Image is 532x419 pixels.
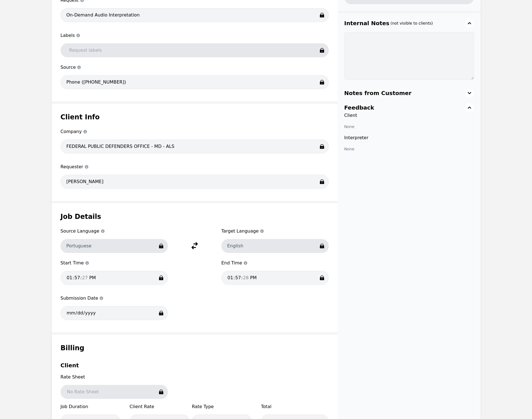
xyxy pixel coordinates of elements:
[61,228,168,235] span: Source Language
[130,403,190,410] span: Client Rate
[61,374,168,380] span: Rate Sheet
[192,403,252,410] span: Rate Type
[344,112,474,119] span: Client
[61,32,329,39] span: Labels
[61,212,329,221] h1: Job Details
[344,89,412,97] h3: Notes from Customer
[344,124,355,129] span: None
[390,20,433,26] h3: (not visible to clients)
[61,260,168,266] span: Start Time
[61,64,329,71] span: Source
[61,403,121,410] span: Job Duration
[221,260,329,266] span: End Time
[61,113,329,122] h1: Client Info
[221,228,329,235] span: Target Language
[61,344,329,352] h1: Billing
[61,295,168,302] span: Submission Date
[344,104,374,112] h3: Feedback
[344,19,390,27] h3: Internal Notes
[261,403,329,410] span: Total
[61,128,329,135] span: Company
[61,362,79,369] span: Client
[61,164,329,170] span: Requester
[344,134,474,141] span: Interpreter
[344,147,355,151] span: None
